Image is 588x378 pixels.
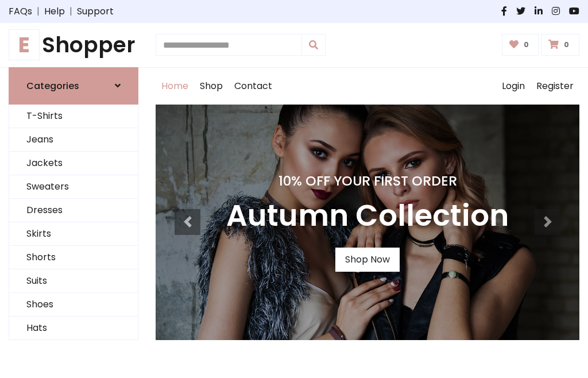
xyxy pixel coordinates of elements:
a: Categories [9,67,138,105]
a: Login [496,68,531,105]
a: FAQs [9,5,32,18]
a: Jackets [9,152,138,175]
a: Contact [229,68,278,105]
a: Skirts [9,222,138,246]
h6: Categories [26,80,79,91]
a: Shop [194,68,229,105]
a: 0 [541,34,579,56]
a: Shorts [9,246,138,269]
a: T-Shirts [9,105,138,128]
a: Shoes [9,293,138,317]
a: Sweaters [9,175,138,199]
a: Home [156,68,194,105]
a: Jeans [9,128,138,152]
a: Help [44,5,65,18]
a: Support [77,5,114,18]
a: Suits [9,269,138,293]
a: EShopper [9,32,138,58]
a: Register [531,68,579,105]
h4: 10% Off Your First Order [226,173,509,189]
h1: Shopper [9,32,138,58]
h3: Autumn Collection [226,198,509,234]
a: Hats [9,317,138,340]
a: Dresses [9,199,138,222]
span: | [32,5,44,18]
a: 0 [502,34,539,56]
span: 0 [521,40,532,50]
span: | [65,5,77,18]
span: 0 [561,40,572,50]
span: E [9,29,40,60]
a: Shop Now [335,248,400,272]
